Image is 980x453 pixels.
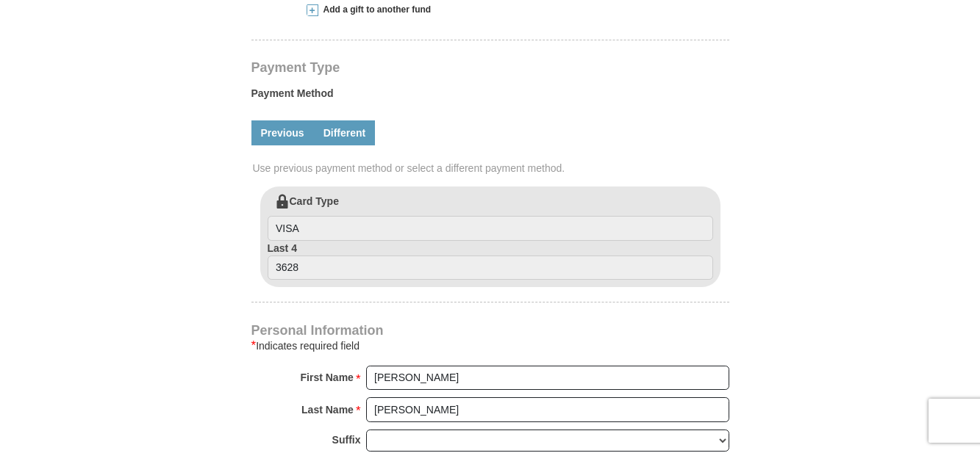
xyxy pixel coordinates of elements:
[268,241,713,280] label: Last 4
[251,325,729,336] h4: Personal Information
[314,120,376,145] a: Different
[318,4,432,16] span: Add a gift to another fund
[251,337,729,355] div: Indicates required field
[251,120,314,145] a: Previous
[251,86,729,108] label: Payment Method
[332,430,361,450] strong: Suffix
[301,399,354,420] strong: Last Name
[268,256,713,280] input: Last 4
[253,161,731,175] span: Use previous payment method or select a different payment method.
[301,367,354,388] strong: First Name
[251,62,729,73] h4: Payment Type
[268,216,713,241] input: Card Type
[268,194,713,241] label: Card Type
